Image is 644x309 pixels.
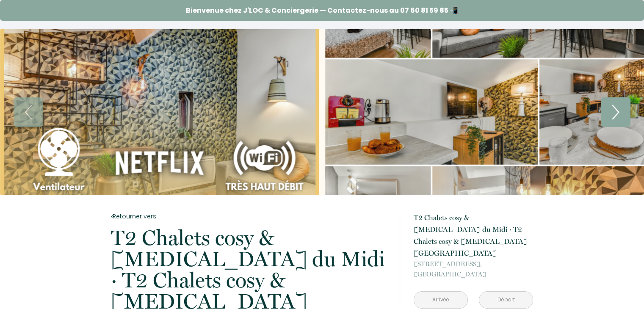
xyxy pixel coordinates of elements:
input: Arrivée [414,292,467,308]
p: T2 Chalets cosy & [MEDICAL_DATA] du Midi · T2 Chalets cosy & [MEDICAL_DATA][GEOGRAPHIC_DATA] [414,212,533,259]
span: [STREET_ADDRESS], [414,259,533,269]
button: Previous [14,97,43,127]
input: Départ [479,292,533,308]
p: [GEOGRAPHIC_DATA] [414,259,533,279]
a: Retourner vers [111,212,389,221]
button: Next [601,97,630,127]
